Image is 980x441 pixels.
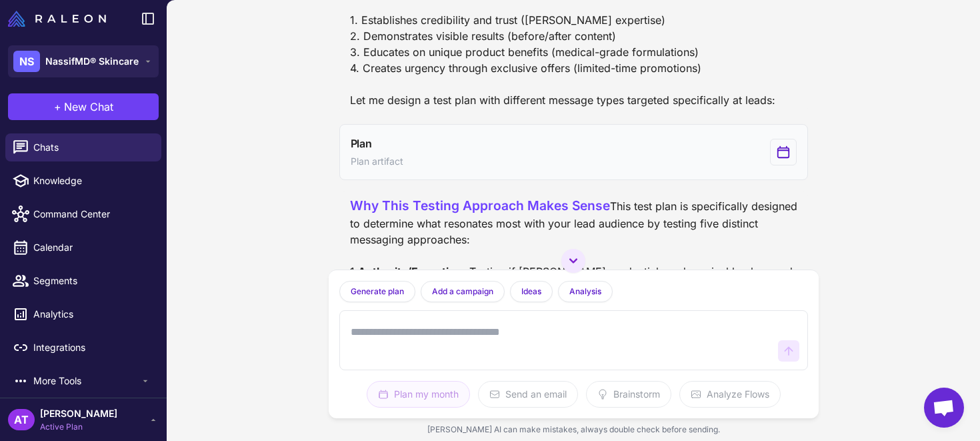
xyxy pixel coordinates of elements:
a: Knowledge [5,167,161,195]
span: Why This Testing Approach Makes Sense [350,197,610,213]
span: Segments [33,274,151,288]
span: Calendar [33,240,151,255]
button: Analysis [558,281,613,302]
span: Chats [33,140,151,155]
span: Analysis [569,286,601,298]
a: Command Center [5,200,161,228]
a: Segments [5,267,161,295]
button: Add a campaign [421,281,505,302]
button: NSNassifMD® Skincare [8,45,159,77]
button: Generate plan [339,281,415,302]
button: View generated Plan [339,124,808,180]
button: Send an email [478,381,578,408]
span: [PERSON_NAME] [40,406,117,421]
span: Analytics [33,307,151,322]
span: More Tools [33,374,140,388]
button: Brainstorm [586,381,671,408]
span: Add a campaign [432,286,493,298]
span: + [54,99,61,115]
a: Integrations [5,334,161,362]
button: Ideas [510,281,553,302]
span: New Chat [64,99,113,115]
span: Ideas [521,286,541,298]
span: Command Center [33,207,151,222]
a: Chats [5,133,161,161]
span: Generate plan [351,286,404,298]
div: [PERSON_NAME] AI can make mistakes, always double check before sending. [329,418,819,441]
img: Raleon Logo [8,11,106,27]
strong: Authority/Expertise [358,265,461,278]
a: Calendar [5,234,161,262]
span: Knowledge [33,173,151,188]
div: NS [13,51,40,72]
span: Integrations [33,340,151,355]
span: Active Plan [40,421,117,433]
span: Plan [351,135,372,151]
button: +New Chat [8,93,159,120]
a: Open chat [924,388,964,428]
span: NassifMD® Skincare [45,54,139,69]
button: Plan my month [367,381,470,408]
div: AT [8,409,35,430]
button: Analyze Flows [679,381,781,408]
span: Plan artifact [351,154,403,169]
a: Analytics [5,300,161,328]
